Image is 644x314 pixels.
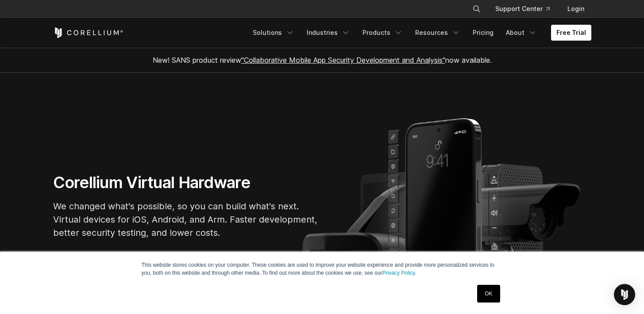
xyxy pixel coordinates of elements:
a: Privacy Policy. [382,270,416,276]
a: Industries [301,25,355,41]
a: Solutions [247,25,300,41]
a: Products [357,25,408,41]
div: Navigation Menu [247,25,591,41]
div: Open Intercom Messenger [614,284,635,305]
div: Navigation Menu [462,1,591,17]
a: Pricing [467,25,499,41]
button: Search [469,1,485,17]
a: "Collaborative Mobile App Security Development and Analysis" [241,56,445,64]
span: New! SANS product review now available. [153,56,492,64]
p: This website stores cookies on your computer. These cookies are used to improve your website expe... [142,261,503,277]
p: We changed what's possible, so you can build what's next. Virtual devices for iOS, Android, and A... [53,200,319,239]
a: OK [477,285,500,303]
h1: Corellium Virtual Hardware [53,173,319,193]
a: Corellium Home [53,27,123,38]
a: Resources [410,25,466,41]
a: Login [560,1,591,17]
a: About [501,25,542,41]
a: Support Center [488,1,557,17]
a: Free Trial [551,25,591,41]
